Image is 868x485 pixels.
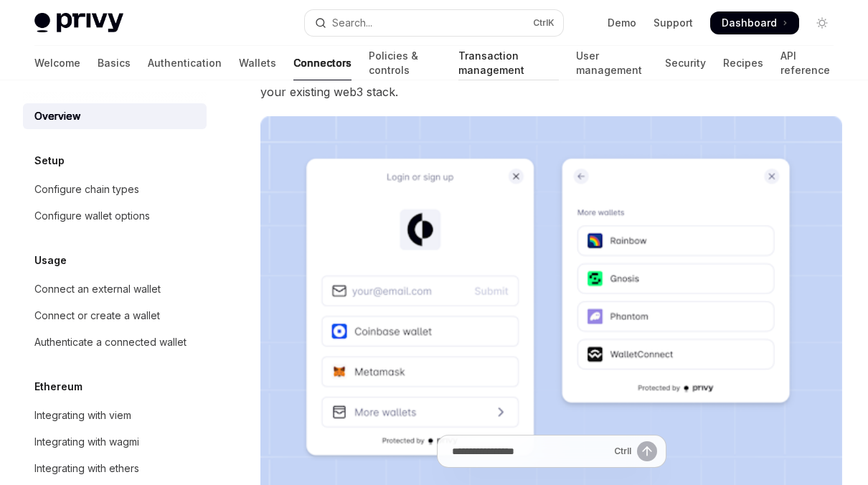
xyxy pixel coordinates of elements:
div: Overview [34,108,80,125]
a: User management [576,46,648,80]
h5: Ethereum [34,378,82,395]
div: Integrating with wagmi [34,433,139,451]
a: Basics [98,46,131,80]
span: Ctrl K [533,17,555,29]
a: Integrating with wagmi [23,429,207,455]
div: Integrating with viem [34,407,131,424]
a: Configure wallet options [23,203,207,229]
div: Connect an external wallet [34,281,161,298]
button: Send message [637,441,657,461]
a: Integrating with ethers [23,456,207,481]
a: Authenticate a connected wallet [23,329,207,355]
div: Authenticate a connected wallet [34,334,187,351]
a: Welcome [34,46,80,80]
div: Connect or create a wallet [34,307,160,324]
a: Connect an external wallet [23,276,207,302]
button: Open search [305,10,564,36]
a: Authentication [148,46,222,80]
div: Configure wallet options [34,207,150,225]
button: Toggle dark mode [811,11,834,34]
h5: Usage [34,252,67,269]
a: Integrating with viem [23,402,207,428]
div: Search... [332,14,372,32]
a: Configure chain types [23,176,207,202]
a: Security [665,46,706,80]
input: Ask a question... [452,435,608,467]
span: Dashboard [722,16,777,30]
a: API reference [780,46,834,80]
a: Dashboard [710,11,799,34]
a: Transaction management [458,46,559,80]
img: light logo [34,13,123,33]
div: Configure chain types [34,181,139,198]
a: Policies & controls [369,46,441,80]
a: Overview [23,103,207,129]
div: Integrating with ethers [34,460,139,477]
a: Connectors [293,46,352,80]
a: Recipes [723,46,763,80]
h5: Setup [34,152,65,169]
a: Wallets [239,46,276,80]
a: Connect or create a wallet [23,303,207,329]
a: Support [654,16,693,30]
a: Demo [608,16,636,30]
